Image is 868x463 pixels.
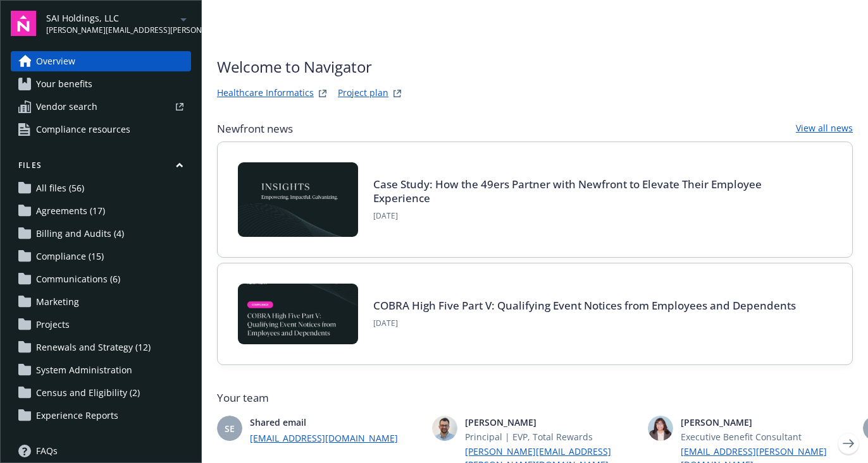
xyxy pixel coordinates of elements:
span: Overview [36,51,75,71]
a: COBRA High Five Part V: Qualifying Event Notices from Employees and Dependents [373,298,796,313]
span: Experience Reports [36,406,118,426]
span: System Administration [36,360,132,380]
span: Your team [217,390,853,406]
span: Projects [36,315,70,335]
a: Healthcare Informatics [217,86,314,101]
a: Census and Eligibility (2) [11,383,191,403]
a: Experience Reports [11,406,191,426]
a: springbukWebsite [315,86,330,101]
span: Census and Eligibility (2) [36,383,140,403]
img: photo [648,416,673,441]
a: [EMAIL_ADDRESS][DOMAIN_NAME] [250,431,422,445]
span: Newfront news [217,121,293,136]
a: Projects [11,315,191,335]
span: [DATE] [373,210,817,222]
span: Billing and Audits (4) [36,224,124,244]
a: Renewals and Strategy (12) [11,337,191,358]
a: System Administration [11,360,191,380]
a: FAQs [11,441,191,461]
span: Vendor search [36,97,97,117]
a: All files (56) [11,178,191,198]
a: Agreements (17) [11,201,191,221]
a: Next [838,433,859,454]
a: Case Study: How the 49ers Partner with Newfront to Elevate Their Employee Experience [373,177,762,205]
span: [PERSON_NAME] [465,416,637,429]
span: Agreements (17) [36,201,105,221]
span: Compliance resources [36,119,130,140]
span: FAQs [36,441,58,461]
a: projectPlanWebsite [390,86,405,101]
span: Marketing [36,292,79,312]
a: Project plan [338,86,388,101]
a: Communications (6) [11,269,191,289]
img: navigator-logo.svg [11,11,36,36]
a: Your benefits [11,74,191,94]
span: SE [225,422,235,435]
button: Files [11,160,191,176]
img: Card Image - INSIGHTS copy.png [238,162,358,237]
span: Communications (6) [36,269,120,289]
a: Compliance (15) [11,246,191,267]
span: Renewals and Strategy (12) [36,337,151,358]
img: photo [432,416,457,441]
span: [DATE] [373,318,796,329]
button: SAI Holdings, LLC[PERSON_NAME][EMAIL_ADDRESS][PERSON_NAME][DOMAIN_NAME]arrowDropDown [46,11,191,36]
a: Marketing [11,292,191,312]
span: Welcome to Navigator [217,56,405,78]
a: View all news [796,121,853,136]
span: [PERSON_NAME][EMAIL_ADDRESS][PERSON_NAME][DOMAIN_NAME] [46,25,176,36]
img: BLOG-Card Image - Compliance - COBRA High Five Pt 5 - 09-11-25.jpg [238,284,358,344]
a: Vendor search [11,97,191,117]
a: Compliance resources [11,119,191,140]
a: Overview [11,51,191,71]
span: SAI Holdings, LLC [46,11,176,25]
a: Billing and Audits (4) [11,224,191,244]
span: Executive Benefit Consultant [681,430,853,443]
span: Compliance (15) [36,246,104,267]
span: All files (56) [36,178,84,198]
a: arrowDropDown [176,11,191,27]
span: [PERSON_NAME] [681,416,853,429]
span: Shared email [250,416,422,429]
span: Principal | EVP, Total Rewards [465,430,637,443]
span: Your benefits [36,74,92,94]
